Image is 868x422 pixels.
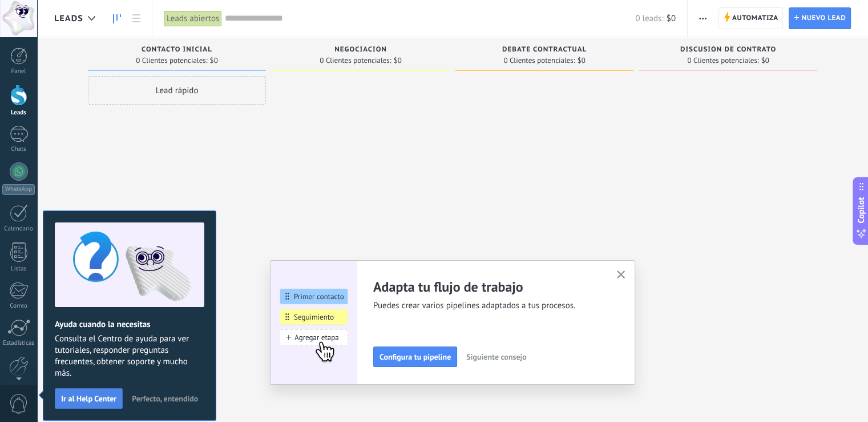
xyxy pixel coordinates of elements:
[466,353,526,361] span: Siguiente consejo
[2,265,35,273] div: Listas
[687,57,758,64] span: 0 Clientes potenciales:
[732,8,778,29] span: Automatiza
[801,8,846,29] span: Nuevo lead
[461,348,531,365] button: Siguiente consejo
[142,46,212,54] span: Contacto inicial
[578,57,586,64] span: $0
[394,57,402,64] span: $0
[55,333,204,379] span: Consulta el Centro de ayuda para ver tutoriales, responder preguntas frecuentes, obtener soporte ...
[2,146,35,153] div: Chats
[277,46,444,55] div: Negociación
[645,46,812,55] div: Discusión de contrato
[789,7,851,29] a: Nuevo lead
[55,388,123,409] button: Ir al Help Center
[54,13,83,24] span: Leads
[461,46,628,55] div: Debate contractual
[680,46,776,54] span: Discusión de contrato
[761,57,769,64] span: $0
[380,353,451,361] span: Configura tu pipeline
[695,7,711,29] button: Más
[2,340,35,347] div: Estadísticas
[503,57,575,64] span: 0 Clientes potenciales:
[136,57,207,64] span: 0 Clientes potenciales:
[2,184,35,195] div: WhatsApp
[2,109,35,117] div: Leads
[164,10,222,27] div: Leads abiertos
[107,7,127,30] a: Leads
[2,302,35,310] div: Correo
[2,68,35,75] div: Panel
[88,76,266,105] div: Lead rápido
[855,197,867,224] span: Copilot
[718,7,784,29] a: Automatiza
[2,225,35,233] div: Calendario
[127,390,203,407] button: Perfecto, entendido
[373,300,603,312] span: Puedes crear varios pipelines adaptados a tus procesos.
[320,57,391,64] span: 0 Clientes potenciales:
[502,46,587,54] span: Debate contractual
[94,46,260,55] div: Contacto inicial
[667,13,676,24] span: $0
[55,319,204,330] h2: Ayuda cuando la necesitas
[373,347,457,367] button: Configura tu pipeline
[334,46,387,54] span: Negociación
[61,395,116,403] span: Ir al Help Center
[132,395,198,403] span: Perfecto, entendido
[373,278,603,296] h2: Adapta tu flujo de trabajo
[127,7,146,30] a: Lista
[210,57,218,64] span: $0
[635,13,663,24] span: 0 leads:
